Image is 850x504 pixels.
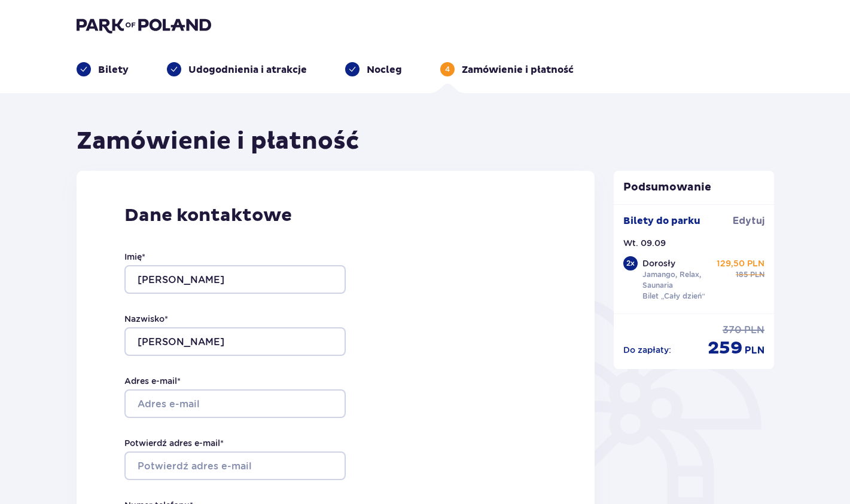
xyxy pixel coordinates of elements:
[367,63,402,76] p: Nocleg
[124,375,181,387] label: Adres e-mail *
[124,313,168,325] label: Nazwisko *
[124,204,547,227] p: Dane kontaktowe
[717,257,764,269] p: 129,50 PLN
[708,337,742,359] p: 259
[642,291,705,302] p: Bilet „Cały dzień”
[736,269,748,280] p: 185
[124,389,346,418] input: Adres e-mail
[733,214,764,228] a: Edytuj
[623,344,671,356] p: Do zapłaty :
[750,269,764,280] p: PLN
[614,180,774,195] p: Podsumowanie
[623,256,638,271] div: 2 x
[642,269,721,291] p: Jamango, Relax, Saunaria
[77,127,360,156] h1: Zamówienie i płatność
[188,63,307,76] p: Udogodnienia i atrakcje
[124,251,145,263] label: Imię *
[124,451,346,480] input: Potwierdź adres e-mail
[98,63,129,76] p: Bilety
[124,265,346,294] input: Imię
[623,237,666,249] p: Wt. 09.09
[744,324,764,337] p: PLN
[623,214,700,228] p: Bilety do parku
[124,327,346,356] input: Nazwisko
[723,324,742,337] p: 370
[124,437,224,449] label: Potwierdź adres e-mail *
[445,64,450,75] p: 4
[642,257,675,269] p: Dorosły
[462,63,574,76] p: Zamówienie i płatność
[745,344,764,357] p: PLN
[77,17,211,33] img: Park of Poland logo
